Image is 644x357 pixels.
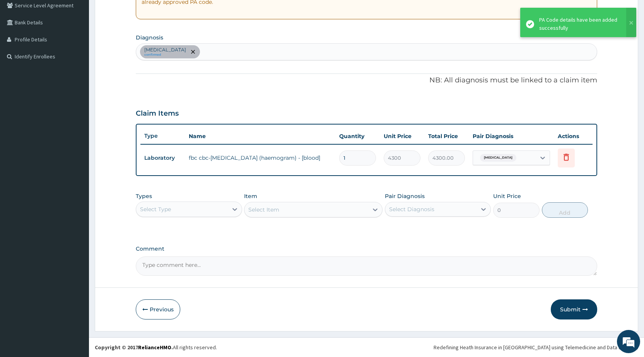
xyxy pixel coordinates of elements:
label: Unit Price [493,192,521,200]
span: remove selection option [190,48,196,55]
h3: Claim Items [136,109,179,118]
label: Pair Diagnosis [385,192,425,200]
div: Redefining Heath Insurance in [GEOGRAPHIC_DATA] using Telemedicine and Data Science! [434,343,638,351]
a: RelianceHMO [138,344,171,351]
small: confirmed [144,53,186,57]
p: [MEDICAL_DATA] [144,47,186,53]
div: Select Diagnosis [389,205,434,213]
div: Chat with us now [40,43,130,53]
label: Comment [136,246,597,252]
label: Types [136,193,152,200]
button: Previous [136,299,180,319]
th: Actions [554,128,593,144]
strong: Copyright © 2017 . [95,344,173,351]
footer: All rights reserved. [89,337,644,357]
div: Minimize live chat window [127,4,145,22]
div: Select Type [140,205,171,213]
span: We're online! [45,97,107,176]
th: Pair Diagnosis [469,128,554,144]
textarea: Type your message and hit 'Enter' [4,211,147,238]
td: fbc cbc-[MEDICAL_DATA] (haemogram) - [blood] [185,150,335,166]
label: Item [244,192,257,200]
p: NB: All diagnosis must be linked to a claim item [136,75,597,85]
img: d_794563401_company_1708531726252_794563401 [14,39,31,58]
label: Diagnosis [136,34,163,41]
td: Laboratory [140,151,185,165]
th: Name [185,128,335,144]
th: Total Price [424,128,469,144]
button: Add [542,202,588,218]
th: Quantity [335,128,380,144]
span: [MEDICAL_DATA] [480,154,516,162]
th: Type [140,129,185,143]
button: Submit [551,299,597,319]
th: Unit Price [380,128,424,144]
div: PA Code details have been added successfully [539,14,619,31]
